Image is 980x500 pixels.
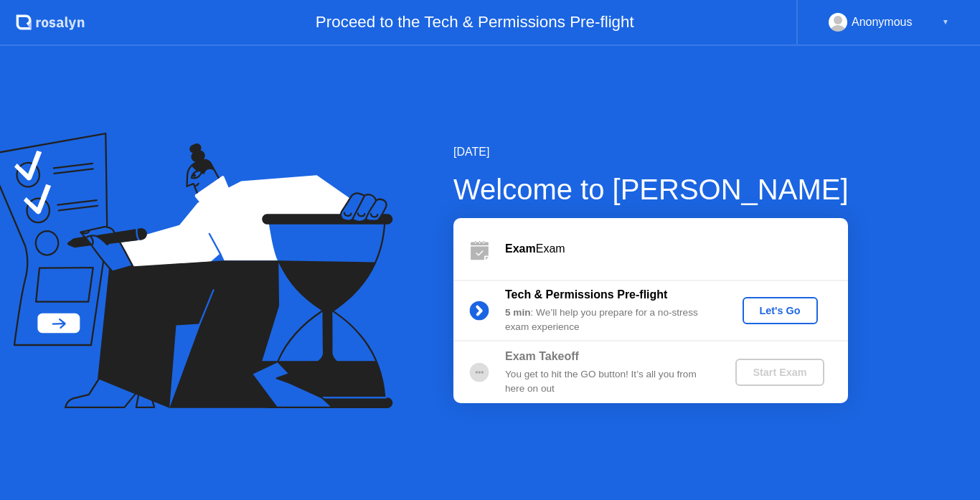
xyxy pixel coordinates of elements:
[505,242,536,255] b: Exam
[505,350,579,362] b: Exam Takeoff
[741,367,818,378] div: Start Exam
[748,305,812,316] div: Let's Go
[453,168,849,211] div: Welcome to [PERSON_NAME]
[743,297,818,324] button: Let's Go
[453,143,849,161] div: [DATE]
[942,13,949,32] div: ▼
[505,240,848,258] div: Exam
[505,288,667,301] b: Tech & Permissions Pre-flight
[505,307,531,318] b: 5 min
[505,306,712,335] div: : We’ll help you prepare for a no-stress exam experience
[505,367,712,397] div: You get to hit the GO button! It’s all you from here on out
[852,13,913,32] div: Anonymous
[735,359,824,386] button: Start Exam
